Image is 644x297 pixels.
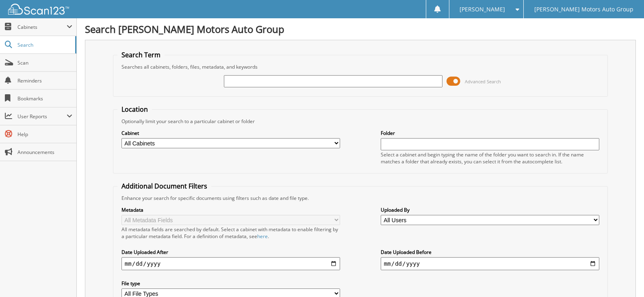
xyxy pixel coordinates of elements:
[17,95,72,102] span: Bookmarks
[257,233,268,240] a: here
[121,280,340,287] label: File type
[381,249,599,256] label: Date Uploaded Before
[121,130,340,137] label: Cabinet
[603,258,644,297] iframe: Chat Widget
[17,24,67,30] span: Cabinets
[117,118,603,125] div: Optionally limit your search to a particular cabinet or folder
[17,59,72,66] span: Scan
[381,257,599,270] input: end
[117,50,165,59] legend: Search Term
[117,195,603,202] div: Enhance your search for specific documents using filters such as date and file type.
[460,7,505,12] span: [PERSON_NAME]
[465,78,501,85] span: Advanced Search
[121,226,340,240] div: All metadata fields are searched by default. Select a cabinet with metadata to enable filtering b...
[121,257,340,270] input: start
[381,151,599,165] div: Select a cabinet and begin typing the name of the folder you want to search in. If the name match...
[381,130,599,137] label: Folder
[17,149,72,156] span: Announcements
[381,206,599,213] label: Uploaded By
[8,4,69,15] img: scan123-logo-white.svg
[117,182,211,191] legend: Additional Document Filters
[17,131,72,138] span: Help
[17,113,67,120] span: User Reports
[17,41,71,48] span: Search
[85,22,636,36] h1: Search [PERSON_NAME] Motors Auto Group
[121,249,340,256] label: Date Uploaded After
[534,7,633,12] span: [PERSON_NAME] Motors Auto Group
[117,105,152,114] legend: Location
[17,77,72,84] span: Reminders
[121,206,340,213] label: Metadata
[117,63,603,70] div: Searches all cabinets, folders, files, metadata, and keywords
